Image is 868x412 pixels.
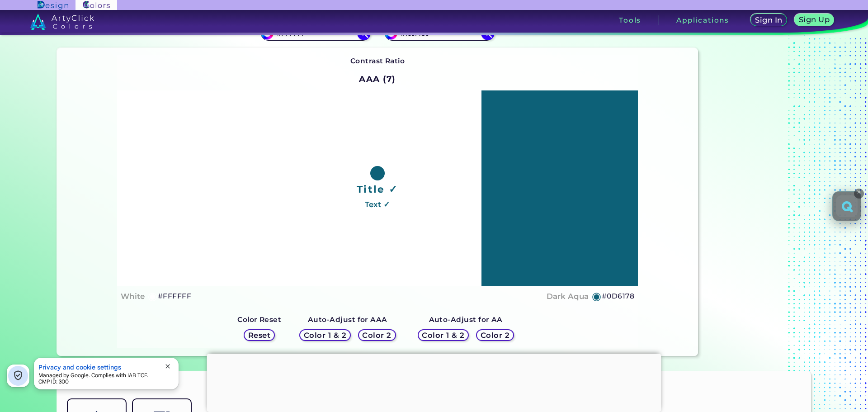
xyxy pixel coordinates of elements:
button: Open extension features [836,195,858,217]
h5: #0D6178 [602,290,634,302]
h5: Reset [249,332,269,339]
h4: Dark Aqua [547,290,589,303]
h5: ◉ [148,291,158,302]
h5: Sign In [756,17,781,24]
h3: Applications [676,17,729,24]
strong: Color Reset [237,315,281,324]
a: Sign Up [797,14,832,26]
h5: Sign Up [800,16,828,23]
strong: Auto-Adjust for AAA [308,315,387,324]
h4: Text ✓ [365,198,390,211]
h5: Color 2 [482,332,508,339]
iframe: Advertisement [207,354,661,410]
h5: Color 1 & 2 [306,332,344,339]
h2: AAA (7) [355,69,400,89]
h5: #FFFFFF [158,290,191,302]
img: ArtyClick Design logo [38,1,68,9]
strong: Contrast Ratio [350,57,405,65]
h3: Tools [619,17,641,24]
img: logo_artyclick_colors_white.svg [30,14,94,30]
h5: Color 1 & 2 [424,332,462,339]
button: Close floating button [854,189,864,199]
h4: White [121,290,145,303]
h5: Color 2 [364,332,390,339]
a: Sign In [752,14,785,26]
h1: Title ✓ [357,182,398,196]
strong: Auto-Adjust for AA [429,315,503,324]
h5: ◉ [592,291,602,302]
